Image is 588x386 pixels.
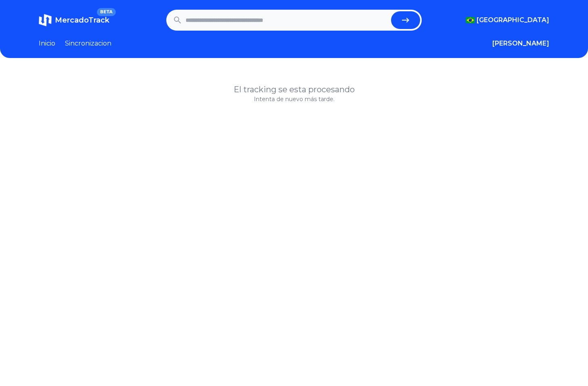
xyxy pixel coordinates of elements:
span: BETA [97,8,116,16]
span: MercadoTrack [55,16,109,25]
a: MercadoTrackBETA [39,14,109,27]
img: MercadoTrack [39,14,52,27]
h1: El tracking se esta procesando [39,84,549,95]
a: Inicio [39,39,55,48]
span: [GEOGRAPHIC_DATA] [477,15,549,25]
img: Brasil [466,17,475,23]
button: [PERSON_NAME] [492,39,549,48]
button: [GEOGRAPHIC_DATA] [466,15,549,25]
p: Intenta de nuevo más tarde. [39,95,549,103]
a: Sincronizacion [65,39,111,48]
